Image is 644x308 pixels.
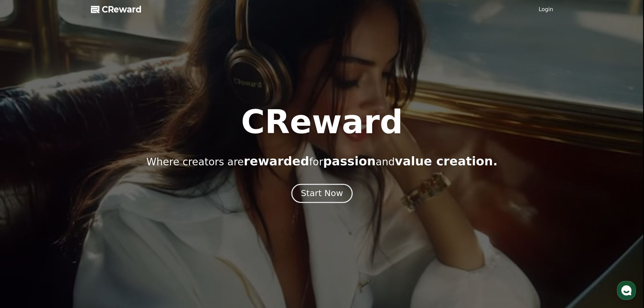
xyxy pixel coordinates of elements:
button: Start Now [291,184,353,203]
span: rewarded [244,154,309,168]
a: Start Now [293,191,351,197]
a: Login [539,5,553,14]
h1: CReward [241,106,403,138]
span: value creation. [395,154,498,168]
div: Start Now [301,188,343,199]
span: passion [323,154,376,168]
span: Home [17,224,29,230]
a: Settings [87,214,130,231]
a: Messages [45,214,87,231]
p: Where creators are for and [146,155,498,168]
a: CReward [91,4,142,15]
span: CReward [102,4,142,15]
span: Settings [100,224,117,230]
a: Home [2,214,45,231]
span: Messages [56,225,76,230]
